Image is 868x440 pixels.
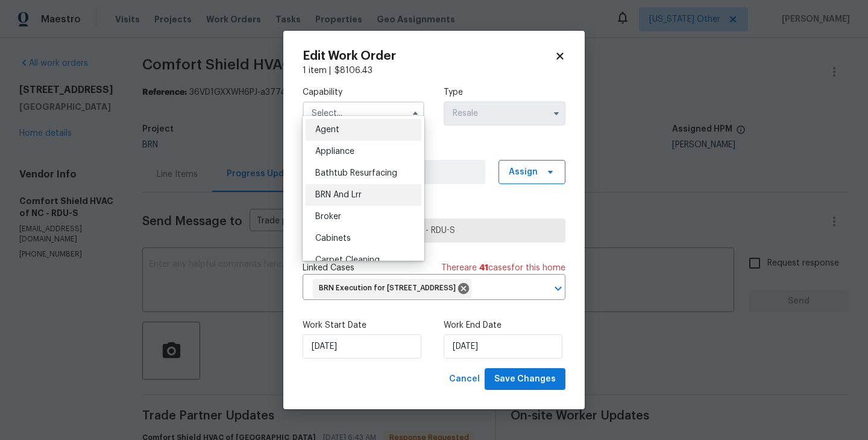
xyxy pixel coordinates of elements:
label: Work End Date [444,319,565,331]
span: Appliance [315,147,354,156]
input: M/D/YYYY [444,334,562,359]
button: Save Changes [485,368,565,391]
span: Bathtub Resurfacing [315,169,397,177]
span: Cancel [449,372,480,387]
label: Capability [303,86,424,98]
input: Select... [303,101,424,126]
span: $ 8106.43 [335,66,373,75]
label: Work Start Date [303,319,424,331]
button: Open [550,280,567,297]
span: There are case s for this home [441,262,565,274]
span: BRN And Lrr [315,191,362,199]
input: Select... [444,101,565,126]
span: 41 [479,264,488,272]
h2: Edit Work Order [303,50,555,62]
button: Show options [549,106,564,121]
span: Broker [315,212,341,221]
input: M/D/YYYY [303,334,421,359]
span: Linked Cases [303,262,354,274]
span: Agent [315,126,339,134]
span: Save Changes [494,372,556,387]
button: Cancel [444,368,485,391]
span: Carpet Cleaning [315,256,380,264]
label: Trade Partner [303,203,565,215]
span: Comfort Shield HVAC of NC - RDU-S [313,225,555,237]
div: 1 item | [303,65,565,77]
div: BRN Execution for [STREET_ADDRESS] [313,279,471,298]
span: BRN Execution for [STREET_ADDRESS] [319,283,461,293]
button: Hide options [408,106,423,121]
label: Type [444,86,565,98]
span: Assign [509,166,538,178]
label: Work Order Manager [303,145,565,157]
span: Cabinets [315,234,351,243]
